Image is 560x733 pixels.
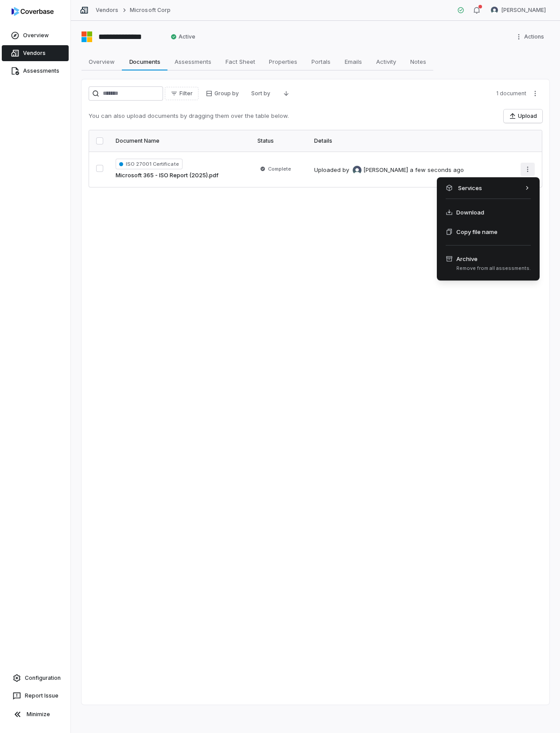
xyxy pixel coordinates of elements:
[456,254,531,263] span: Archive
[437,177,540,281] div: More actions
[440,181,536,195] div: Services
[456,208,484,217] span: Download
[456,265,531,272] span: Remove from all assessments.
[456,227,498,236] span: Copy file name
